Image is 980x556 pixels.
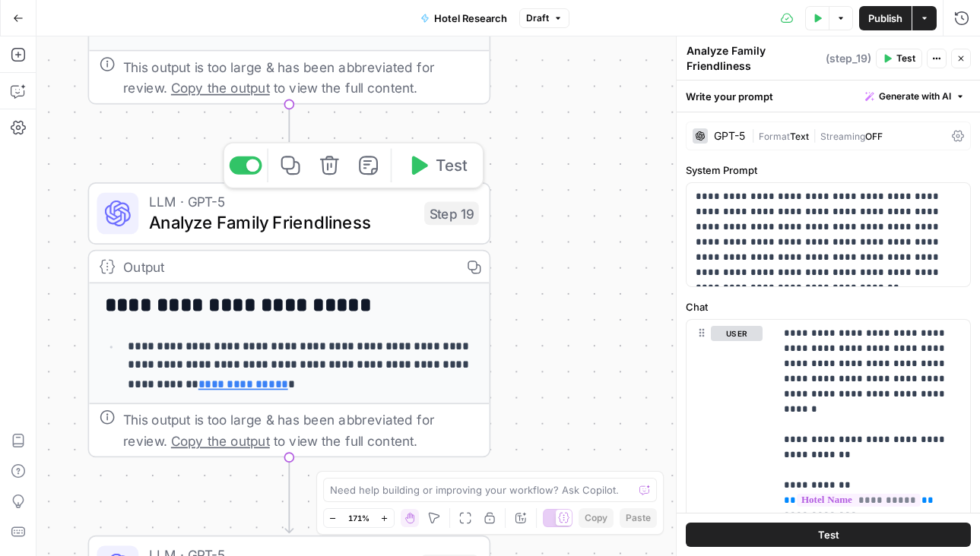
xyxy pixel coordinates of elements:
[519,8,569,28] button: Draft
[149,191,414,212] span: LLM · GPT-5
[585,511,607,525] span: Copy
[686,523,971,547] button: Test
[686,299,971,314] label: Chat
[896,52,915,65] span: Test
[434,11,507,26] span: Hotel Research
[818,527,839,542] span: Test
[687,43,822,74] textarea: Analyze Family Friendliness
[526,11,549,25] span: Draft
[620,508,657,528] button: Paste
[149,210,414,235] span: Analyze Family Friendliness
[790,131,809,142] span: Text
[879,90,951,103] span: Generate with AI
[626,511,651,525] span: Paste
[759,131,790,142] span: Format
[579,508,614,528] button: Copy
[171,433,270,449] span: Copy the output
[411,6,516,30] button: Hotel Research
[711,326,763,341] button: user
[826,51,871,66] span: ( step_19 )
[859,87,971,106] button: Generate with AI
[397,149,477,182] button: Test
[868,11,902,26] span: Publish
[686,163,971,178] label: System Prompt
[714,131,745,141] div: GPT-5
[123,409,479,451] div: This output is too large & has been abbreviated for review. to view the full content.
[876,49,922,68] button: Test
[820,131,865,142] span: Streaming
[751,128,759,143] span: |
[348,512,369,524] span: 171%
[865,131,883,142] span: OFF
[123,56,479,98] div: This output is too large & has been abbreviated for review. to view the full content.
[123,256,451,276] div: Output
[677,81,980,112] div: Write your prompt
[171,80,270,96] span: Copy the output
[424,202,479,226] div: Step 19
[809,128,820,143] span: |
[436,153,467,177] span: Test
[285,457,293,532] g: Edge from step_19 to step_24
[859,6,912,30] button: Publish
